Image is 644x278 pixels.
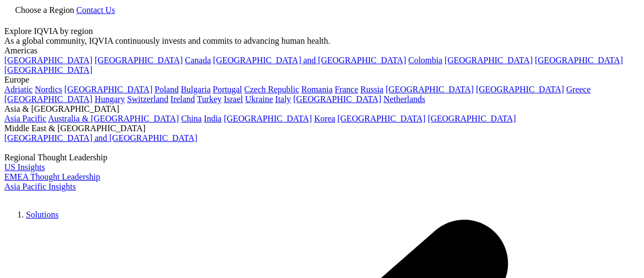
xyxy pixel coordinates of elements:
[4,162,45,172] a: US Insights
[4,124,640,133] div: Middle East & [GEOGRAPHIC_DATA]
[48,114,179,123] a: Australia & [GEOGRAPHIC_DATA]
[245,94,273,104] a: Ukraine
[35,85,62,94] a: Nordics
[4,65,92,74] a: [GEOGRAPHIC_DATA]
[181,114,202,123] a: China
[476,85,564,94] a: [GEOGRAPHIC_DATA]
[64,85,152,94] a: [GEOGRAPHIC_DATA]
[213,85,242,94] a: Portugal
[4,133,197,143] a: [GEOGRAPHIC_DATA] and [GEOGRAPHIC_DATA]
[360,85,384,94] a: Russia
[293,94,381,104] a: [GEOGRAPHIC_DATA]
[4,153,640,162] div: Regional Thought Leadership
[4,56,92,65] a: [GEOGRAPHIC_DATA]
[4,75,640,85] div: Europe
[26,210,58,219] a: Solutions
[224,114,312,123] a: [GEOGRAPHIC_DATA]
[4,182,76,191] a: Asia Pacific Insights
[445,56,533,65] a: [GEOGRAPHIC_DATA]
[95,94,125,104] a: Hungary
[171,94,195,104] a: Ireland
[335,85,359,94] a: France
[337,114,425,123] a: [GEOGRAPHIC_DATA]
[4,36,640,46] div: As a global community, IQVIA continuously invests and commits to advancing human health.
[127,94,168,104] a: Switzerland
[566,85,591,94] a: Greece
[4,26,640,36] div: Explore IQVIA by region
[185,56,211,65] a: Canada
[384,94,425,104] a: Netherlands
[314,114,335,123] a: Korea
[204,114,222,123] a: India
[535,56,623,65] a: [GEOGRAPHIC_DATA]
[181,85,211,94] a: Bulgaria
[301,85,333,94] a: Romania
[76,5,115,15] a: Contact Us
[386,85,474,94] a: [GEOGRAPHIC_DATA]
[4,85,32,94] a: Adriatic
[408,56,442,65] a: Colombia
[4,114,46,123] a: Asia Pacific
[15,5,74,15] span: Choose a Region
[197,94,222,104] a: Turkey
[4,94,92,104] a: [GEOGRAPHIC_DATA]
[275,94,291,104] a: Italy
[4,104,640,114] div: Asia & [GEOGRAPHIC_DATA]
[95,56,183,65] a: [GEOGRAPHIC_DATA]
[244,85,299,94] a: Czech Republic
[224,94,243,104] a: Israel
[428,114,516,123] a: [GEOGRAPHIC_DATA]
[213,56,406,65] a: [GEOGRAPHIC_DATA] and [GEOGRAPHIC_DATA]
[4,46,640,56] div: Americas
[155,85,178,94] a: Poland
[4,172,100,181] a: EMEA Thought Leadership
